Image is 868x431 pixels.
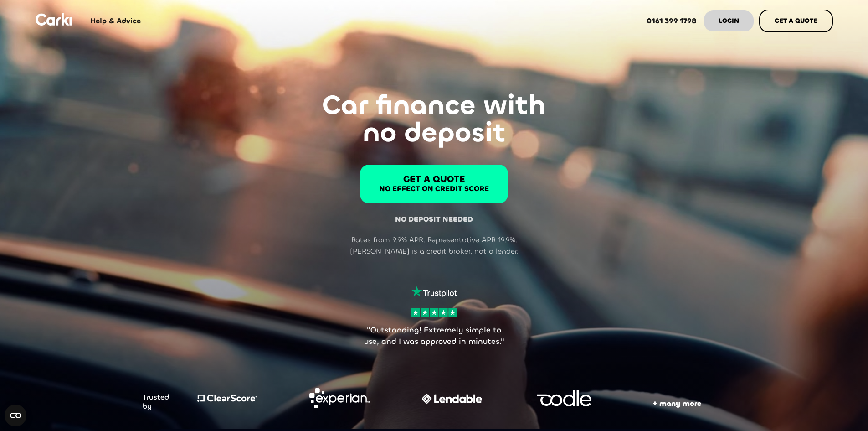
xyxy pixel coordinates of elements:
[360,165,508,203] a: GET A QUOTENo effect on credit score
[759,10,833,32] a: GET A QUOTE
[360,213,508,225] p: NO DEPOSIT NEEDED
[300,388,379,408] img: Company logo
[345,234,523,257] p: Rates from 9.9% APR. Representative APR 19.9%. [PERSON_NAME] is a credit broker, not a lender.
[652,399,701,408] strong: + many more
[775,16,817,25] strong: GET A QUOTE
[36,13,72,26] img: Logo
[359,325,509,347] p: "Outstanding! Extremely simple to use, and I was approved in minutes."
[704,10,754,31] a: LOGIN
[647,16,697,26] strong: 0161 399 1798
[5,405,26,426] button: Open CMP widget
[411,308,457,317] img: stars
[719,16,739,25] strong: LOGIN
[143,393,179,411] div: Trusted by
[302,92,566,146] h1: Car finance with no deposit
[83,3,148,39] a: Help & Advice
[639,3,704,39] a: 0161 399 1798
[528,390,601,406] img: Company logo
[413,393,491,404] img: Company logo
[188,395,267,402] img: Company logo
[411,286,457,297] img: trustpilot
[403,173,465,185] strong: GET A QUOTE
